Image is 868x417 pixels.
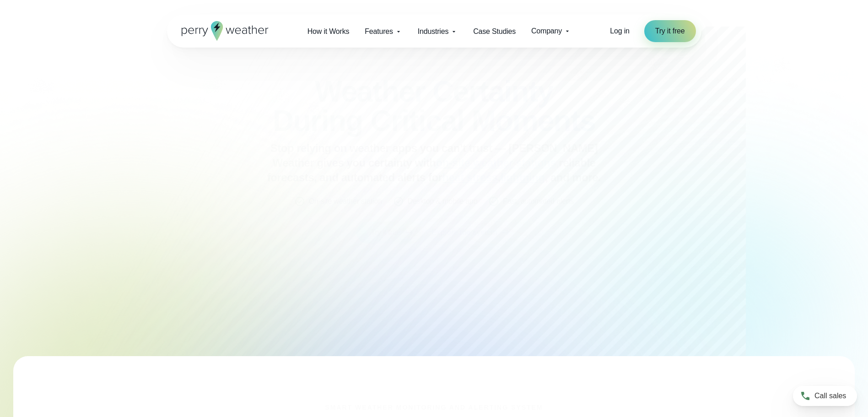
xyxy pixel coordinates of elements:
a: Log in [610,26,629,37]
a: Try it free [644,20,696,42]
a: How it Works [300,22,357,41]
span: Log in [610,27,629,35]
span: Features [365,26,393,37]
span: Try it free [655,26,685,37]
span: Case Studies [473,26,516,37]
a: Case Studies [465,22,523,41]
span: Industries [418,26,448,37]
span: How it Works [307,26,350,37]
span: Company [531,26,562,37]
span: Call sales [814,390,846,401]
a: Call sales [793,386,857,406]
